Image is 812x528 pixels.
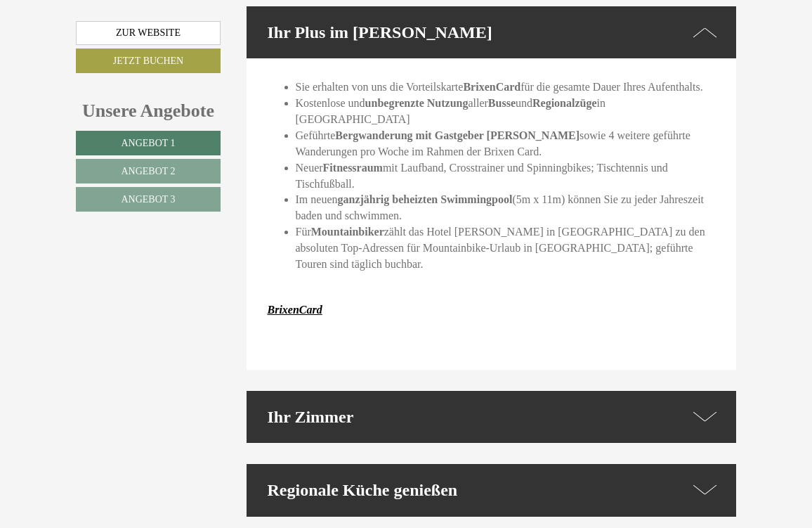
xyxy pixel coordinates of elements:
[296,128,716,160] li: Geführte sowie 4 weitere geführte Wanderungen pro Woche im Rahmen der Brixen Card.
[247,464,737,516] div: Regionale Küche genießen
[337,193,512,205] strong: ganzjährig beheizten Swimmingpool
[121,138,175,148] span: Angebot 1
[296,79,716,96] li: Sie erhalten von uns die Vorteilskarte für die gesamte Dauer Ihres Aufenthalts.
[532,97,597,109] strong: Regionalzüge
[76,21,221,45] a: Zur Website
[247,391,737,443] div: Ihr Zimmer
[268,304,322,316] a: BrixenCard
[323,162,383,174] strong: Fitnessraum
[121,194,175,205] span: Angebot 3
[488,97,516,109] strong: Busse
[463,81,520,93] strong: BrixenCard
[335,129,579,141] strong: Bergwanderung mit Gastgeber [PERSON_NAME]
[121,166,175,176] span: Angebot 2
[76,98,221,124] div: Unsere Angebote
[296,96,716,128] li: Kostenlose und aller und in [GEOGRAPHIC_DATA]
[296,160,716,193] li: Neuer mit Laufband, Crosstrainer und Spinningbikes; Tischtennis und Tischfußball.
[247,6,737,58] div: Ihr Plus im [PERSON_NAME]
[296,192,716,224] li: Im neuen (5m x 11m) können Sie zu jeder Jahreszeit baden und schwimmen.
[76,49,221,73] a: Jetzt buchen
[296,224,716,273] li: Für zählt das Hotel [PERSON_NAME] in [GEOGRAPHIC_DATA] zu den absoluten Top-Adressen für Mountain...
[365,97,469,109] strong: unbegrenzte Nutzung
[311,226,384,238] strong: Mountainbiker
